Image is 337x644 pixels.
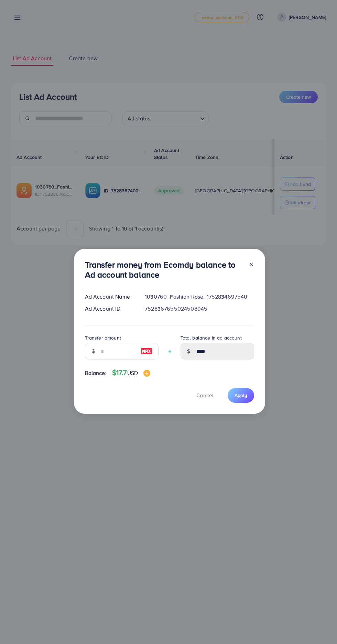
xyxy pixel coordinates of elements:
[85,260,243,280] h3: Transfer money from Ecomdy balance to Ad account balance
[308,613,332,639] iframe: Chat
[196,391,214,399] span: Cancel
[139,305,259,313] div: 7528367655024508945
[79,293,140,301] div: Ad Account Name
[235,392,247,399] span: Apply
[85,369,107,377] span: Balance:
[188,388,222,403] button: Cancel
[143,370,150,377] img: image
[228,388,254,403] button: Apply
[127,369,138,377] span: USD
[140,347,153,355] img: image
[139,293,259,301] div: 1030760_Fashion Rose_1752834697540
[112,368,150,377] h4: $17.7
[181,334,242,341] label: Total balance in ad account
[79,305,140,313] div: Ad Account ID
[85,334,121,341] label: Transfer amount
